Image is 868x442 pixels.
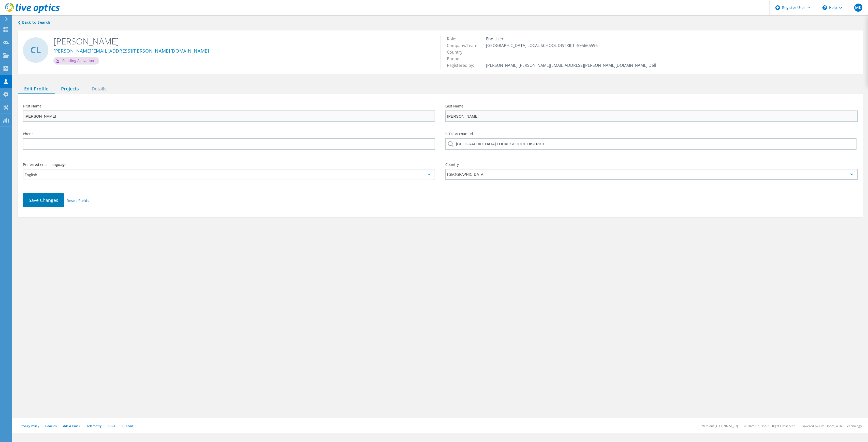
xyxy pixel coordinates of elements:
span: CL [30,46,41,55]
li: Powered by Live Optics, a Dell Technology [801,424,862,428]
li: © 2025 Dell Inc. All Rights Reserved [744,424,795,428]
td: [PERSON_NAME] [PERSON_NAME][EMAIL_ADDRESS][PERSON_NAME][DOMAIN_NAME] Dell [485,62,657,69]
a: Back to search [18,19,50,25]
label: SFDC Account Id [445,132,858,136]
label: Country [445,163,858,166]
a: Cookies [45,424,57,428]
a: Telemetry [86,424,101,428]
div: Projects [55,84,85,94]
h2: [PERSON_NAME] [53,36,433,47]
a: Reset Fields [67,199,89,203]
td: End User [485,36,657,42]
span: Save Changes [29,197,58,203]
a: EULA [108,424,115,428]
span: Registered by: [447,62,479,68]
label: First Name [23,104,435,108]
span: Role: [447,36,461,42]
label: Preferred email language [23,163,435,166]
span: Country: [447,49,468,55]
li: Version: [TECHNICAL_ID] [702,424,738,428]
a: [PERSON_NAME][EMAIL_ADDRESS][PERSON_NAME][DOMAIN_NAME] [53,49,209,54]
a: Live Optics Dashboard [5,11,60,14]
svg: \n [822,5,827,10]
label: Last Name [445,104,858,108]
a: Support [122,424,134,428]
span: MK [855,6,861,10]
div: Details [85,84,113,94]
label: Phone [23,132,435,136]
div: [GEOGRAPHIC_DATA] [445,169,858,180]
button: Save Changes [23,193,64,207]
span: Company/Team: [447,43,483,48]
span: Phone: [447,56,465,61]
a: Ads & Email [63,424,80,428]
span: [GEOGRAPHIC_DATA] LOCAL SCHOOL DISTRICT -595666596 [486,43,603,48]
div: Edit Profile [18,84,55,94]
a: Privacy Policy [20,424,39,428]
div: Pending Activation [53,57,99,65]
